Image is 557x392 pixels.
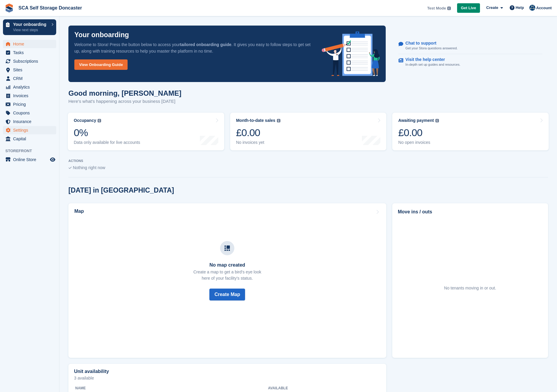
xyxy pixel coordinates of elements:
[13,117,49,126] span: Insurance
[68,113,224,150] a: Occupancy 0% Data only available for live accounts
[74,140,140,145] div: Data only available for live accounts
[461,5,476,11] span: Get Live
[13,83,49,91] span: Analytics
[3,100,56,108] a: menu
[405,62,460,67] p: In-depth set up guides and resources.
[225,245,230,251] img: map-icn-33ee37083ee616e46c38cad1a60f524a97daa1e2b2c8c0bc3eb3415660979fc1.svg
[3,117,56,126] a: menu
[5,4,14,12] img: stora-icon-8386f47178a22dfd0bd8f6a31ec36ba5ce8667c1dd55bd0f319d3a0aa187defe.svg
[236,118,275,123] div: Month-to-date sales
[68,159,548,163] p: ACTIONS
[13,135,49,143] span: Capital
[49,156,56,163] a: Preview store
[98,119,101,122] img: icon-info-grey-7440780725fd019a000dd9b08b2336e03edf1995a4989e88bcd33f0948082b44.svg
[68,167,72,169] img: blank_slate_check_icon-ba018cac091ee9be17c0a81a6c232d5eb81de652e7a59be601be346b1b6ddf79.svg
[427,5,446,11] span: Test Mode
[447,7,451,10] img: icon-info-grey-7440780725fd019a000dd9b08b2336e03edf1995a4989e88bcd33f0948082b44.svg
[13,109,49,117] span: Coupons
[457,3,480,13] a: Get Live
[398,140,439,145] div: No open invoices
[405,57,456,62] p: Visit the help center
[230,113,387,150] a: Month-to-date sales £0.00 No invoices yet
[13,66,49,74] span: Sites
[3,92,56,100] a: menu
[398,38,542,54] a: Chat to support Get your Stora questions answered.
[486,5,498,11] span: Create
[13,92,49,100] span: Invoices
[3,57,56,65] a: menu
[209,289,245,300] button: Create Map
[13,74,49,83] span: CRM
[13,48,49,57] span: Tasks
[180,42,231,47] strong: tailored onboarding guide
[73,165,105,170] span: Nothing right now
[13,40,49,48] span: Home
[74,369,109,374] h2: Unit availability
[3,155,56,164] a: menu
[529,5,535,11] img: Sam Chapman
[13,100,49,108] span: Pricing
[3,40,56,48] a: menu
[13,57,49,65] span: Subscriptions
[3,83,56,91] a: menu
[13,27,48,33] p: View next steps
[3,66,56,74] a: menu
[3,48,56,57] a: menu
[68,186,174,194] h2: [DATE] in [GEOGRAPHIC_DATA]
[236,140,280,145] div: No invoices yet
[3,126,56,134] a: menu
[3,135,56,143] a: menu
[516,5,524,11] span: Help
[74,32,129,38] p: Your onboarding
[435,119,439,122] img: icon-info-grey-7440780725fd019a000dd9b08b2336e03edf1995a4989e88bcd33f0948082b44.svg
[74,376,381,380] p: 3 available
[5,148,59,154] span: Storefront
[398,54,542,70] a: Visit the help center In-depth set up guides and resources.
[13,126,49,134] span: Settings
[405,41,453,46] p: Chat to support
[68,98,181,105] p: Here's what's happening across your business [DATE]
[13,155,49,164] span: Online Store
[3,109,56,117] a: menu
[398,118,434,123] div: Awaiting payment
[74,59,128,70] a: View Onboarding Guide
[74,41,312,54] p: Welcome to Stora! Press the button below to access your . It gives you easy to follow steps to ge...
[74,127,140,139] div: 0%
[536,5,552,11] span: Account
[322,32,380,76] img: onboarding-info-6c161a55d2c0e0a8cae90662b2fe09162a5109e8cc188191df67fb4f79e88e88.svg
[193,269,261,281] p: Create a map to get a bird's eye look here of your facility's status.
[405,46,457,51] p: Get your Stora questions answered.
[236,127,280,139] div: £0.00
[74,209,84,214] h2: Map
[277,119,280,122] img: icon-info-grey-7440780725fd019a000dd9b08b2336e03edf1995a4989e88bcd33f0948082b44.svg
[3,74,56,83] a: menu
[13,22,48,26] p: Your onboarding
[398,208,542,215] h2: Move ins / outs
[74,118,96,123] div: Occupancy
[16,3,84,13] a: SCA Self Storage Doncaster
[68,203,386,358] a: Map No map created Create a map to get a bird's eye lookhere of your facility's status. Create Map
[398,127,439,139] div: £0.00
[193,262,261,268] h3: No map created
[444,285,496,291] div: No tenants moving in or out.
[3,19,56,35] a: Your onboarding View next steps
[68,89,181,97] h1: Good morning, [PERSON_NAME]
[392,113,549,150] a: Awaiting payment £0.00 No open invoices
